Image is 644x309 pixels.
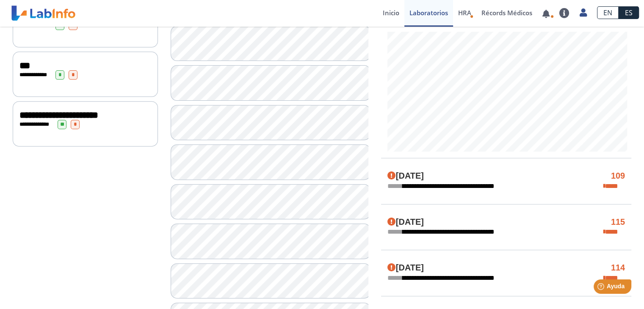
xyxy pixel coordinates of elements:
[387,171,424,181] h4: [DATE]
[611,263,625,273] h4: 114
[619,6,639,19] a: ES
[458,8,471,17] span: HRA
[387,217,424,227] h4: [DATE]
[611,171,625,181] h4: 109
[387,263,424,273] h4: [DATE]
[597,6,619,19] a: EN
[611,217,625,227] h4: 115
[569,276,635,300] iframe: Help widget launcher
